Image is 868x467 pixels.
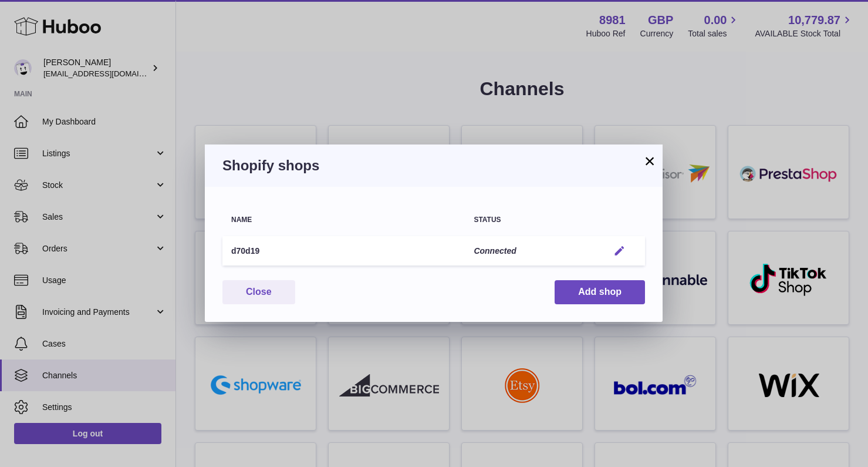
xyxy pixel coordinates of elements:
[231,216,456,224] div: Name
[643,154,657,168] button: ×
[555,280,645,304] button: Add shop
[474,216,591,224] div: Status
[222,156,645,175] h3: Shopify shops
[222,280,295,304] button: Close
[465,236,600,266] td: Connected
[222,236,465,266] td: d70d19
